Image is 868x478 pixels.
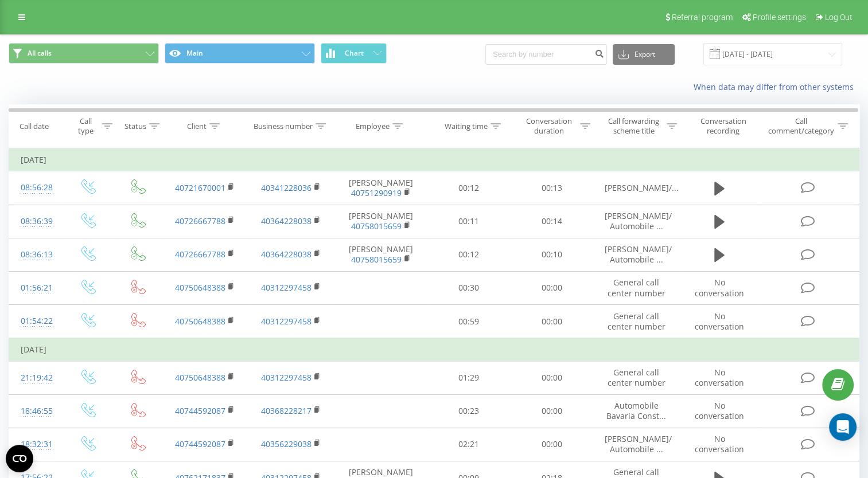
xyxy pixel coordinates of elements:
[695,367,744,388] span: No conversation
[753,13,806,22] span: Profile settings
[605,182,679,193] span: [PERSON_NAME]/...
[21,177,50,199] div: 08:56:28
[9,338,859,361] td: [DATE]
[695,277,744,298] span: No conversation
[175,182,225,193] a: 40721670001
[593,305,679,339] td: General call center number
[768,116,835,136] div: Call comment/category
[175,405,225,416] a: 40744592087
[334,205,427,238] td: [PERSON_NAME]
[672,13,733,22] span: Referral program
[690,116,757,136] div: Conversation recording
[427,238,511,271] td: 00:12
[829,413,857,441] div: Open Intercom Messenger
[175,282,225,293] a: 40750648388
[593,361,679,394] td: General call center number
[175,438,225,449] a: 40744592087
[695,311,744,332] span: No conversation
[445,122,488,131] div: Waiting time
[427,428,511,461] td: 02:21
[427,361,511,394] td: 01:29
[605,433,672,455] span: [PERSON_NAME]/ Automobile ...
[593,271,679,304] td: General call center number
[510,305,593,339] td: 00:00
[351,221,402,232] a: 40758015659
[613,44,675,65] button: Export
[427,394,511,428] td: 00:23
[321,43,387,64] button: Chart
[520,116,577,136] div: Conversation duration
[427,271,511,304] td: 00:30
[21,277,50,299] div: 01:56:21
[21,310,50,332] div: 01:54:22
[825,13,853,22] span: Log Out
[124,122,146,131] div: Status
[510,271,593,304] td: 00:00
[175,316,225,327] a: 40750648388
[510,238,593,271] td: 00:10
[510,171,593,205] td: 00:13
[345,49,364,57] span: Chart
[695,433,744,455] span: No conversation
[21,367,50,389] div: 21:19:42
[427,305,511,339] td: 00:59
[28,49,52,58] span: All calls
[9,148,859,171] td: [DATE]
[175,249,225,260] a: 40726667788
[187,122,207,131] div: Client
[510,361,593,394] td: 00:00
[334,238,427,271] td: [PERSON_NAME]
[427,171,511,205] td: 00:12
[510,394,593,428] td: 00:00
[254,122,313,131] div: Business number
[165,43,315,64] button: Main
[510,428,593,461] td: 00:00
[261,405,312,416] a: 40368228217
[21,400,50,422] div: 18:46:55
[9,43,159,64] button: All calls
[261,372,312,383] a: 40312297458
[261,316,312,327] a: 40312297458
[604,116,664,136] div: Call forwarding scheme title
[356,122,390,131] div: Employee
[261,216,312,226] a: 40364228038
[351,254,402,265] a: 40758015659
[606,400,666,421] span: Automobile Bavaria Const...
[427,205,511,238] td: 00:11
[175,372,225,383] a: 40750648388
[605,210,672,232] span: [PERSON_NAME]/ Automobile ...
[261,249,312,260] a: 40364228038
[510,205,593,238] td: 00:14
[261,182,312,193] a: 40341228036
[21,433,50,456] div: 18:32:31
[175,216,225,226] a: 40726667788
[605,244,672,265] span: [PERSON_NAME]/ Automobile ...
[334,171,427,205] td: [PERSON_NAME]
[20,122,49,131] div: Call date
[72,116,99,136] div: Call type
[6,445,33,472] button: Open CMP widget
[351,187,402,198] a: 40751290919
[261,438,312,449] a: 40356229038
[261,282,312,293] a: 40312297458
[21,210,50,233] div: 08:36:39
[21,244,50,266] div: 08:36:13
[485,44,607,65] input: Search by number
[695,400,744,421] span: No conversation
[694,81,859,92] a: When data may differ from other systems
